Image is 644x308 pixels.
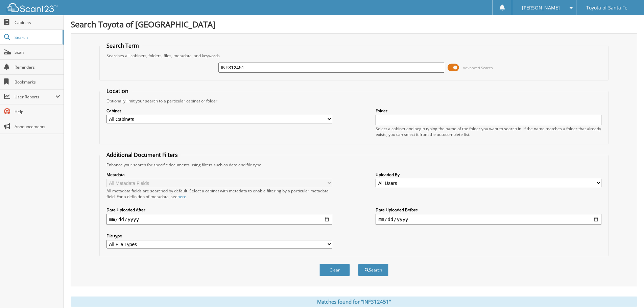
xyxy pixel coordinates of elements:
[15,64,60,70] span: Reminders
[15,94,55,100] span: User Reports
[15,124,60,129] span: Announcements
[376,108,601,114] label: Folder
[71,297,637,307] div: Matches found for "INF312451"
[586,6,627,10] span: Toyota of Santa Fe
[7,3,57,12] img: scan123-logo-white.svg
[106,108,332,114] label: Cabinet
[103,98,605,104] div: Optionally limit your search to a particular cabinet or folder
[103,151,181,159] legend: Additional Document Filters
[376,172,601,177] label: Uploaded By
[376,126,601,137] div: Select a cabinet and begin typing the name of the folder you want to search in. If the name match...
[319,264,350,276] button: Clear
[106,207,332,213] label: Date Uploaded After
[103,42,142,49] legend: Search Term
[15,49,60,55] span: Scan
[106,188,332,199] div: All metadata fields are searched by default. Select a cabinet with metadata to enable filtering b...
[15,79,60,85] span: Bookmarks
[376,207,601,213] label: Date Uploaded Before
[15,109,60,115] span: Help
[376,214,601,225] input: end
[177,194,186,199] a: here
[103,87,132,95] legend: Location
[15,34,59,40] span: Search
[522,6,560,10] span: [PERSON_NAME]
[463,65,493,70] span: Advanced Search
[106,214,332,225] input: start
[106,172,332,177] label: Metadata
[358,264,388,276] button: Search
[106,233,332,239] label: File type
[71,19,637,30] h1: Search Toyota of [GEOGRAPHIC_DATA]
[103,162,605,168] div: Enhance your search for specific documents using filters such as date and file type.
[103,53,605,58] div: Searches all cabinets, folders, files, metadata, and keywords
[15,20,60,25] span: Cabinets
